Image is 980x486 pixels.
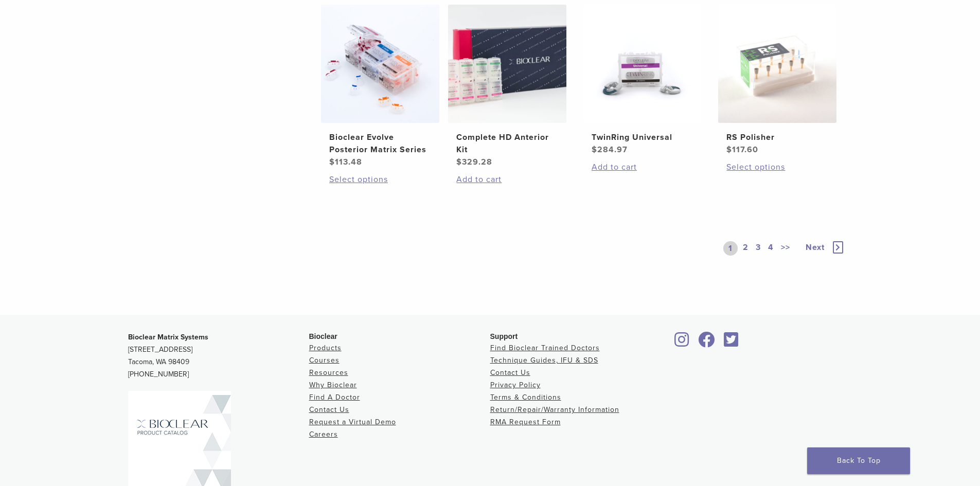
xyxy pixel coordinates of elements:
[726,145,732,155] span: $
[321,5,439,123] img: Bioclear Evolve Posterior Matrix Series
[309,356,340,365] a: Courses
[128,331,309,381] p: [STREET_ADDRESS] Tacoma, WA 98409 [PHONE_NUMBER]
[490,332,518,340] span: Support
[309,393,360,402] a: Find A Doctor
[456,157,462,167] span: $
[329,157,362,167] bdi: 113.48
[741,241,751,256] a: 2
[726,161,828,173] a: Select options for “RS Polisher”
[329,157,335,167] span: $
[766,241,776,256] a: 4
[695,338,719,348] a: Bioclear
[779,241,792,256] a: >>
[490,368,530,377] a: Contact Us
[592,131,693,143] h2: TwinRing Universal
[309,418,396,426] a: Request a Virtual Demo
[490,381,541,389] a: Privacy Policy
[448,5,567,168] a: Complete HD Anterior KitComplete HD Anterior Kit $329.28
[329,173,431,186] a: Select options for “Bioclear Evolve Posterior Matrix Series”
[309,381,357,389] a: Why Bioclear
[807,447,910,474] a: Back To Top
[329,131,431,156] h2: Bioclear Evolve Posterior Matrix Series
[718,5,836,123] img: RS Polisher
[490,418,561,426] a: RMA Request Form
[490,344,600,352] a: Find Bioclear Trained Doctors
[456,131,558,156] h2: Complete HD Anterior Kit
[806,242,825,253] span: Next
[309,344,342,352] a: Products
[128,333,208,341] strong: Bioclear Matrix Systems
[723,241,738,256] a: 1
[456,157,492,167] bdi: 329.28
[718,5,838,156] a: RS PolisherRS Polisher $117.60
[592,161,693,173] a: Add to cart: “TwinRing Universal”
[726,145,758,155] bdi: 117.60
[592,145,597,155] span: $
[583,5,703,156] a: TwinRing UniversalTwinRing Universal $284.97
[754,241,763,256] a: 3
[309,405,349,414] a: Contact Us
[309,368,348,377] a: Resources
[448,5,566,123] img: Complete HD Anterior Kit
[490,356,598,365] a: Technique Guides, IFU & SDS
[309,430,338,439] a: Careers
[583,5,702,123] img: TwinRing Universal
[309,332,337,340] span: Bioclear
[671,338,693,348] a: Bioclear
[456,173,558,186] a: Add to cart: “Complete HD Anterior Kit”
[726,131,828,143] h2: RS Polisher
[592,145,628,155] bdi: 284.97
[320,5,440,168] a: Bioclear Evolve Posterior Matrix SeriesBioclear Evolve Posterior Matrix Series $113.48
[490,405,619,414] a: Return/Repair/Warranty Information
[490,393,561,402] a: Terms & Conditions
[721,338,742,348] a: Bioclear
